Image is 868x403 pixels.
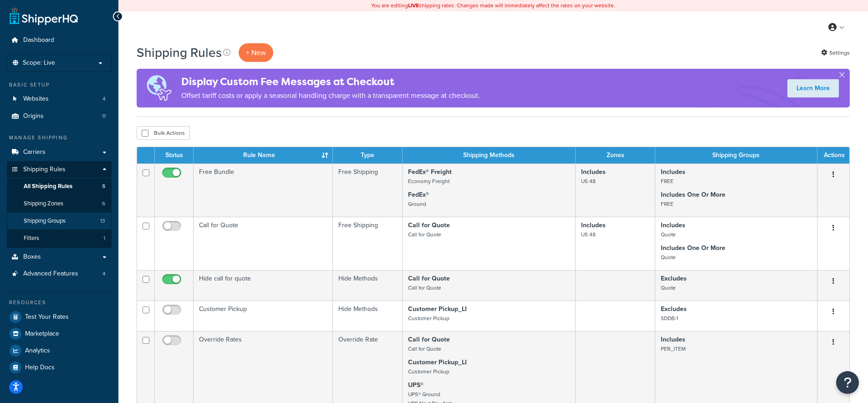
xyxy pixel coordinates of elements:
[787,79,839,97] a: Learn More
[333,217,402,270] td: Free Shipping
[23,36,54,44] span: Dashboard
[24,183,72,190] span: All Shipping Rules
[7,230,112,247] li: Filters
[408,345,441,353] small: Call for Quote
[408,190,429,199] strong: FedEx®
[661,284,676,292] small: Quote
[23,270,78,278] span: Advanced Features
[661,220,685,230] strong: Includes
[7,265,112,282] li: Advanced Features
[7,81,112,89] div: Basic Setup
[7,342,112,359] a: Analytics
[655,147,817,163] th: Shipping Groups
[194,147,333,163] th: Rule Name : activate to sort column ascending
[7,230,112,247] a: Filters 1
[408,380,424,390] strong: UPS®
[23,59,55,67] span: Scope: Live
[7,326,112,342] a: Marketplace
[24,217,66,225] span: Shipping Groups
[408,167,452,177] strong: FedEx® Freight
[581,167,606,177] strong: Includes
[7,161,112,248] li: Shipping Rules
[408,230,441,239] small: Call for Quote
[7,249,112,265] a: Boxes
[581,177,596,185] small: US 48
[408,177,449,185] small: Economy Freight
[408,1,419,10] b: LIVE
[25,330,59,338] span: Marketplace
[576,147,655,163] th: Zones
[10,7,78,25] a: ShipperHQ Home
[102,183,105,190] span: 5
[333,270,402,301] td: Hide Methods
[7,91,112,107] li: Websites
[408,274,450,283] strong: Call for Quote
[7,144,112,161] a: Carriers
[7,195,112,212] a: Shipping Zones 6
[102,95,106,103] span: 4
[194,270,333,301] td: Hide call for quote
[817,147,849,163] th: Actions
[7,161,112,178] a: Shipping Rules
[23,148,46,156] span: Carriers
[23,95,49,103] span: Websites
[137,126,190,140] button: Bulk Actions
[7,213,112,230] a: Shipping Groups 13
[194,301,333,331] td: Customer Pickup
[7,178,112,195] a: All Shipping Rules 5
[661,304,687,314] strong: Excludes
[100,217,105,225] span: 13
[408,357,467,367] strong: Customer Pickup_LI
[581,220,606,230] strong: Includes
[7,32,112,49] a: Dashboard
[23,166,66,173] span: Shipping Rules
[333,147,402,163] th: Type
[661,200,674,208] small: FREE
[408,314,449,322] small: Customer Pickup
[7,195,112,212] li: Shipping Zones
[24,200,63,208] span: Shipping Zones
[408,367,449,376] small: Customer Pickup
[661,274,687,283] strong: Excludes
[25,347,50,355] span: Analytics
[661,177,674,185] small: FREE
[102,200,105,208] span: 6
[333,301,402,331] td: Hide Methods
[661,167,685,177] strong: Includes
[181,74,480,89] h4: Display Custom Fee Messages at Checkout
[102,270,106,278] span: 4
[7,299,112,306] div: Resources
[403,147,576,163] th: Shipping Methods
[23,253,41,261] span: Boxes
[661,230,676,239] small: Quote
[408,304,467,314] strong: Customer Pickup_LI
[661,253,676,261] small: Quote
[7,359,112,376] a: Help Docs
[23,112,44,120] span: Origins
[25,364,55,372] span: Help Docs
[24,235,39,242] span: Filters
[155,147,194,163] th: Status
[836,371,859,394] button: Open Resource Center
[408,200,426,208] small: Ground
[7,213,112,230] li: Shipping Groups
[661,345,686,353] small: PER_ITEM
[7,265,112,282] a: Advanced Features 4
[239,43,273,62] p: + New
[194,217,333,270] td: Call for Quote
[581,230,596,239] small: US 48
[333,163,402,217] td: Free Shipping
[25,313,69,321] span: Test Your Rates
[7,309,112,325] a: Test Your Rates
[137,44,222,61] h1: Shipping Rules
[103,235,105,242] span: 1
[7,108,112,125] li: Origins
[661,190,725,199] strong: Includes One Or More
